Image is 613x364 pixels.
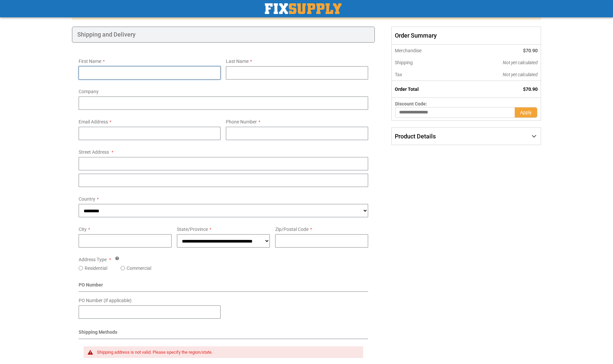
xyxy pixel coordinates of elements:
span: PO Number (if applicable) [79,298,132,303]
span: Address Type [79,257,107,262]
span: Last Name [226,59,249,64]
button: Apply [515,107,537,118]
span: Phone Number [226,119,257,124]
span: City [79,227,87,232]
span: Order Summary [391,27,541,45]
div: PO Number [79,281,368,292]
div: Shipping Methods [79,329,368,339]
th: Tax [391,69,458,81]
div: Shipping and Delivery [72,27,375,43]
span: Apply [520,110,532,115]
span: Country [79,196,95,202]
strong: Order Total [395,87,419,92]
span: Not yet calculated [503,72,538,77]
span: Zip/Postal Code [275,227,308,232]
th: Merchandise [391,45,458,57]
div: Shipping address is not valid. Please specify the region/state. [97,350,356,355]
span: Discount Code: [395,101,427,106]
span: Company [79,89,99,94]
img: Fix Industrial Supply [265,3,341,14]
a: store logo [265,3,341,14]
span: $70.90 [523,87,538,92]
span: Street Address [79,149,109,155]
span: Product Details [395,133,436,140]
span: $70.90 [523,48,538,53]
label: Commercial [127,265,151,272]
span: Email Address [79,119,108,124]
label: Residential [85,265,107,272]
span: First Name [79,59,101,64]
span: Not yet calculated [503,60,538,65]
span: Shipping [395,60,413,65]
span: State/Province [177,227,208,232]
